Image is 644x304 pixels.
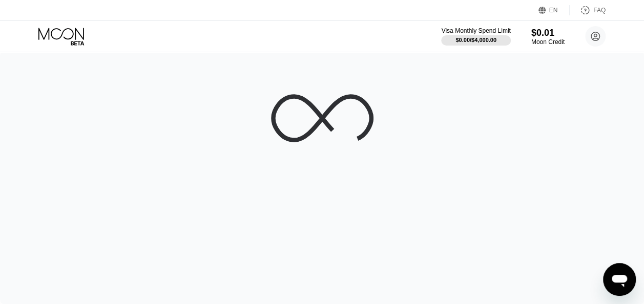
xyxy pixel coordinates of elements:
div: EN [549,7,558,14]
div: Moon Credit [531,38,565,46]
div: FAQ [593,7,606,14]
div: FAQ [570,5,606,15]
div: Visa Monthly Spend Limit [441,27,510,34]
div: EN [538,5,570,15]
div: Visa Monthly Spend Limit$0.00/$4,000.00 [441,27,510,46]
div: $0.00 / $4,000.00 [455,37,496,43]
iframe: Button to launch messaging window [603,263,636,296]
div: $0.01Moon Credit [531,28,565,46]
div: $0.01 [531,28,565,38]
